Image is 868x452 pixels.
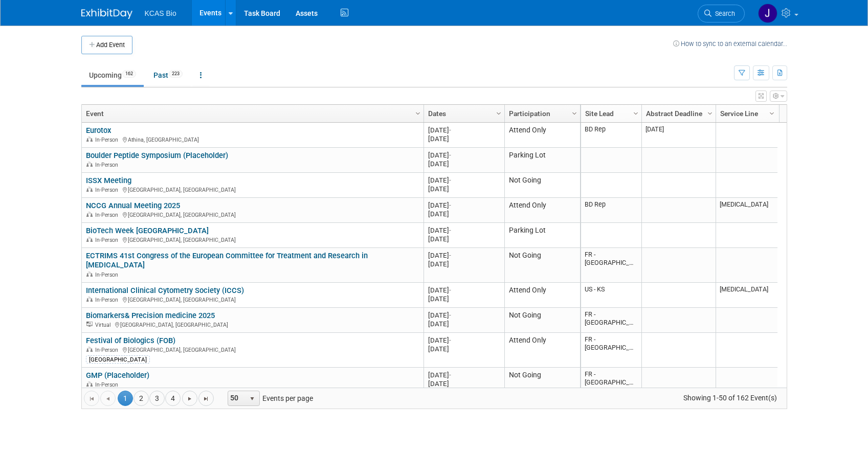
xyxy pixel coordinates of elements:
span: Column Settings [632,109,640,118]
div: [DATE] [428,260,500,268]
a: Dates [428,105,498,122]
a: Column Settings [766,105,777,120]
a: 2 [133,391,149,406]
td: Attend Only [504,123,580,148]
div: [DATE] [428,134,500,143]
div: [DATE] [428,185,500,193]
a: Service Line [720,105,771,122]
a: Column Settings [704,105,716,120]
div: [DATE] [428,201,500,210]
span: - [449,311,451,319]
td: Not Going [504,368,580,393]
img: In-Person Event [86,137,93,142]
td: BD Rep [581,198,641,223]
td: Attend Only [504,283,580,308]
div: [GEOGRAPHIC_DATA], [GEOGRAPHIC_DATA] [86,235,419,244]
span: 50 [228,391,246,405]
span: In-Person [95,297,121,303]
span: Go to the next page [186,395,194,403]
span: Column Settings [570,109,578,118]
img: In-Person Event [86,381,93,387]
div: [DATE] [428,210,500,218]
button: Add Event [81,36,132,54]
span: - [449,286,451,294]
div: [GEOGRAPHIC_DATA], [GEOGRAPHIC_DATA] [86,210,419,219]
span: Virtual [95,322,114,328]
div: [DATE] [428,251,500,260]
a: Column Settings [493,105,504,120]
a: BioTech Week [GEOGRAPHIC_DATA] [86,226,209,235]
div: [DATE] [428,295,500,303]
img: In-Person Event [86,162,93,167]
span: 1 [118,391,133,406]
td: US - KS [581,283,641,308]
a: Go to the last page [198,391,214,406]
div: [DATE] [428,151,500,160]
td: [DATE] [641,123,716,148]
span: Search [711,10,735,17]
span: In-Person [95,237,121,243]
td: BD Rep [581,123,641,148]
div: [DATE] [428,345,500,353]
a: Column Settings [412,105,424,120]
div: [GEOGRAPHIC_DATA] [86,355,150,364]
span: - [449,227,451,234]
td: Parking Lot [504,148,580,173]
div: [DATE] [428,336,500,345]
td: Parking Lot [504,223,580,248]
a: Upcoming162 [81,65,144,85]
a: Go to the previous page [100,391,116,406]
td: FR - [GEOGRAPHIC_DATA] [581,368,641,393]
div: [DATE] [428,311,500,320]
a: 3 [149,391,165,406]
a: Past223 [146,65,190,85]
img: Virtual Event [86,322,93,327]
div: [GEOGRAPHIC_DATA], [GEOGRAPHIC_DATA] [86,345,419,354]
span: In-Person [95,347,121,353]
span: 162 [122,70,136,78]
span: In-Person [95,137,121,143]
span: select [248,395,256,403]
td: [MEDICAL_DATA] [716,283,777,308]
img: ExhibitDay [81,9,132,19]
img: In-Person Event [86,272,93,277]
a: 4 [165,391,181,406]
span: In-Person [95,212,121,218]
span: Go to the first page [87,395,96,403]
a: Abstract Deadline [646,105,709,122]
span: - [449,126,451,134]
a: Column Settings [569,105,580,120]
img: In-Person Event [86,347,93,352]
span: Column Settings [768,109,776,118]
a: Search [698,5,745,22]
a: Go to the first page [84,391,99,406]
a: How to sync to an external calendar... [673,40,787,48]
span: Go to the previous page [104,395,112,403]
td: Attend Only [504,333,580,368]
a: Boulder Peptide Symposium (Placeholder) [86,151,228,160]
a: ISSX Meeting [86,176,131,185]
div: [DATE] [428,235,500,243]
td: Attend Only [504,198,580,223]
span: - [449,201,451,209]
span: Column Settings [414,109,422,118]
img: In-Person Event [86,212,93,217]
div: [GEOGRAPHIC_DATA], [GEOGRAPHIC_DATA] [86,185,419,194]
div: [DATE] [428,160,500,168]
div: [DATE] [428,126,500,134]
span: Go to the last page [202,395,210,403]
span: In-Person [95,381,121,388]
span: - [449,151,451,159]
a: ECTRIMS 41st Congress of the European Committee for Treatment and Research in [MEDICAL_DATA] [86,251,368,270]
span: Column Settings [706,109,714,118]
a: Eurotox [86,126,111,135]
a: Go to the next page [182,391,197,406]
img: In-Person Event [86,237,93,242]
span: - [449,336,451,344]
div: [DATE] [428,320,500,328]
span: In-Person [95,187,121,193]
div: [DATE] [428,371,500,379]
span: - [449,252,451,259]
a: Participation [509,105,573,122]
td: FR - [GEOGRAPHIC_DATA] [581,333,641,368]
